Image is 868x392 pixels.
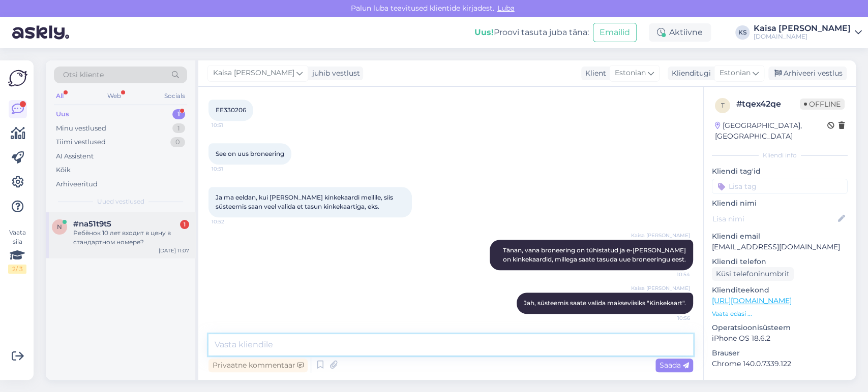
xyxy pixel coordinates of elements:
span: Estonian [615,68,646,79]
span: Jah, süsteemis saate valida makseviisiks "Kinkekaart". [524,299,686,307]
a: [URL][DOMAIN_NAME] [712,296,792,305]
div: # tqex42qe [736,98,800,110]
span: Offline [800,99,845,110]
span: Estonian [720,68,751,79]
p: iPhone OS 18.6.2 [712,333,848,344]
div: [GEOGRAPHIC_DATA], [GEOGRAPHIC_DATA] [715,120,827,142]
div: 1 [172,123,185,134]
div: Uus [56,109,69,119]
span: Saada [660,361,689,370]
div: Ребёнок 10 лет входит в цену в стандартном номере? [73,228,189,247]
div: 2 / 3 [8,265,26,274]
p: Vaata edasi ... [712,309,848,318]
div: Kõik [56,165,71,175]
div: 0 [170,137,185,147]
div: Arhiveeri vestlus [768,67,847,80]
div: 1 [180,220,189,229]
span: Uued vestlused [97,197,144,206]
div: 1 [172,109,185,119]
p: Kliendi email [712,231,848,242]
span: 10:51 [212,121,250,129]
span: Tänan, vana broneering on tühistatud ja e-[PERSON_NAME] on kinkekaardid, millega saate tasuda uue... [503,246,687,263]
div: Proovi tasuta juba täna: [474,26,589,39]
div: Socials [162,89,187,103]
p: [EMAIL_ADDRESS][DOMAIN_NAME] [712,242,848,252]
div: Arhiveeritud [56,179,98,189]
span: n [57,223,62,231]
p: Klienditeekond [712,285,848,296]
span: Otsi kliente [63,70,104,80]
span: Luba [494,4,518,13]
div: juhib vestlust [308,68,360,79]
span: EE330206 [216,106,246,114]
div: Klient [581,68,606,79]
p: Kliendi telefon [712,256,848,267]
b: Uus! [474,27,494,37]
div: Tiimi vestlused [56,137,106,147]
span: 10:56 [652,314,690,322]
span: Ja ma eeldan, kui [PERSON_NAME] kinkekaardi meilile, siis süsteemis saan veel valida et tasun kin... [216,193,395,210]
div: [PERSON_NAME] [712,379,848,388]
span: Kaisa [PERSON_NAME] [213,68,294,79]
span: 10:54 [652,271,690,278]
span: Kaisa [PERSON_NAME] [631,284,690,292]
span: 10:51 [212,165,250,173]
div: Minu vestlused [56,123,106,134]
input: Lisa tag [712,179,848,194]
span: #na51t9t5 [73,219,111,228]
p: Kliendi tag'id [712,166,848,177]
div: Privaatne kommentaar [208,358,308,372]
div: All [54,89,66,103]
input: Lisa nimi [712,213,836,224]
button: Emailid [593,23,637,42]
div: Web [105,89,123,103]
div: [DATE] 11:07 [159,247,189,254]
div: Küsi telefoninumbrit [712,267,794,281]
p: Operatsioonisüsteem [712,322,848,333]
a: Kaisa [PERSON_NAME][DOMAIN_NAME] [754,24,862,41]
img: Askly Logo [8,69,27,88]
span: 10:52 [212,218,250,225]
p: Chrome 140.0.7339.122 [712,358,848,369]
div: AI Assistent [56,151,94,161]
div: Kliendi info [712,151,848,160]
span: See on uus broneering [216,150,284,157]
div: Klienditugi [668,68,711,79]
div: KS [735,25,750,40]
div: Vaata siia [8,228,26,274]
p: Kliendi nimi [712,198,848,209]
div: Kaisa [PERSON_NAME] [754,24,851,32]
span: Kaisa [PERSON_NAME] [631,232,690,239]
span: t [721,102,725,109]
div: [DOMAIN_NAME] [754,32,851,41]
div: Aktiivne [649,23,711,42]
p: Brauser [712,348,848,358]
